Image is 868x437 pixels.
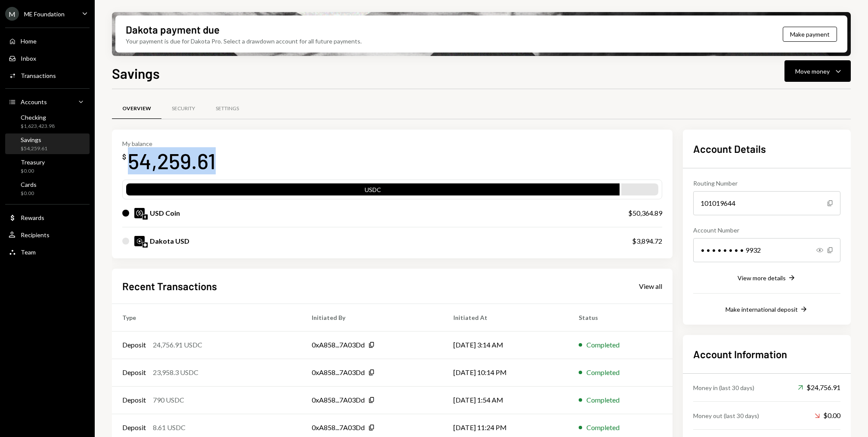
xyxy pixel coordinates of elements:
[21,37,37,45] div: Home
[216,105,239,112] div: Settings
[693,238,840,262] div: • • • • • • • • 9932
[21,181,37,188] div: Cards
[134,208,145,218] img: USDC
[632,236,662,246] div: $3,894.72
[5,210,90,225] a: Rewards
[21,214,44,221] div: Rewards
[784,60,851,82] button: Move money
[693,226,840,235] div: Account Number
[586,395,620,405] div: Completed
[122,279,217,293] h2: Recent Transactions
[738,273,796,283] button: View more details
[21,145,47,152] div: $54,259.61
[5,156,90,177] a: Treasury$0.00
[21,114,55,121] div: Checking
[153,340,202,350] div: 24,756.91 USDC
[153,367,198,378] div: 23,958.3 USDC
[693,347,840,361] h2: Account Information
[5,133,90,154] a: Savings$54,259.61
[172,105,195,112] div: Security
[150,236,189,246] div: Dakota USD
[738,274,786,282] div: View more details
[122,140,216,147] div: My balance
[783,27,837,42] button: Make payment
[725,306,798,313] div: Make international deposit
[112,65,160,82] h1: Savings
[5,111,90,132] a: Checking$1,623,423.98
[112,304,301,331] th: Type
[205,98,249,120] a: Settings
[128,147,216,174] div: 54,259.61
[122,152,126,161] div: $
[5,244,90,260] a: Team
[5,7,19,21] div: M
[150,208,180,218] div: USD Coin
[21,136,47,143] div: Savings
[693,411,759,420] div: Money out (last 30 days)
[21,158,45,166] div: Treasury
[5,33,90,49] a: Home
[161,98,205,120] a: Security
[126,37,362,46] div: Your payment is due for Dakota Pro. Select a drawdown account for all future payments.
[312,422,365,433] div: 0xA858...7A03Dd
[21,123,55,130] div: $1,623,423.98
[312,367,365,378] div: 0xA858...7A03Dd
[122,367,146,378] div: Deposit
[443,386,568,414] td: [DATE] 1:54 AM
[153,422,186,433] div: 8.61 USDC
[5,50,90,66] a: Inbox
[568,304,673,331] th: Status
[586,340,620,350] div: Completed
[21,55,36,62] div: Inbox
[5,68,90,83] a: Transactions
[639,281,662,291] a: View all
[122,105,151,112] div: Overview
[628,208,662,218] div: $50,364.89
[21,190,37,197] div: $0.00
[798,382,840,393] div: $24,756.91
[693,191,840,215] div: 101019644
[143,214,148,220] img: ethereum-mainnet
[5,227,90,242] a: Recipients
[126,185,620,197] div: USDC
[153,395,184,405] div: 790 USDC
[443,331,568,359] td: [DATE] 3:14 AM
[586,367,620,378] div: Completed
[301,304,443,331] th: Initiated By
[122,340,146,350] div: Deposit
[693,383,754,392] div: Money in (last 30 days)
[24,10,65,18] div: ME Foundation
[122,422,146,433] div: Deposit
[21,248,36,256] div: Team
[5,94,90,109] a: Accounts
[21,231,50,239] div: Recipients
[693,179,840,188] div: Routing Number
[725,305,808,314] button: Make international deposit
[126,22,220,37] div: Dakota payment due
[443,359,568,386] td: [DATE] 10:14 PM
[815,410,840,421] div: $0.00
[312,395,365,405] div: 0xA858...7A03Dd
[312,340,365,350] div: 0xA858...7A03Dd
[21,72,56,79] div: Transactions
[693,142,840,156] h2: Account Details
[122,395,146,405] div: Deposit
[639,282,662,291] div: View all
[134,236,145,246] img: DKUSD
[443,304,568,331] th: Initiated At
[586,422,620,433] div: Completed
[21,98,47,105] div: Accounts
[5,178,90,199] a: Cards$0.00
[143,242,148,248] img: base-mainnet
[795,67,830,76] div: Move money
[112,98,161,120] a: Overview
[21,167,45,175] div: $0.00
